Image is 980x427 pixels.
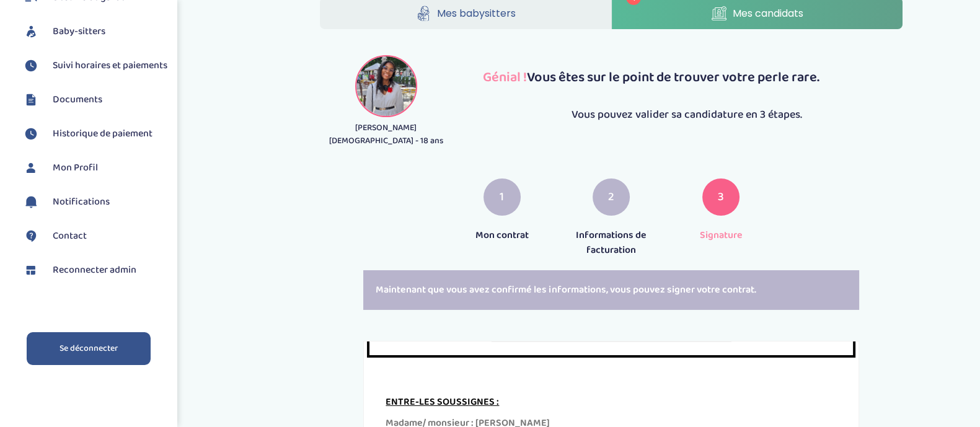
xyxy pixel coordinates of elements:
a: Suivi horaires et paiements [22,56,167,75]
a: Notifications [22,193,167,211]
a: Documents [22,90,167,109]
span: 1 [500,188,504,206]
img: profil.svg [22,159,40,177]
a: Contact [22,227,167,245]
span: Mes candidats [733,6,803,21]
img: babysitters.svg [22,22,40,41]
a: Historique de paiement [22,125,167,143]
img: documents.svg [22,90,40,109]
span: Mes babysitters [437,6,516,21]
img: suivihoraire.svg [22,56,40,75]
p: Vous êtes sur le point de trouver votre perle rare. [470,68,903,88]
span: Suivi horaires et paiements [53,58,167,73]
p: Vous pouvez valider sa candidature en 3 étapes. [470,107,903,123]
span: Baby-sitters [53,24,105,39]
span: Notifications [53,195,110,209]
a: Baby-sitters [22,22,167,41]
span: Historique de paiement [53,126,152,141]
span: 3 [718,188,724,206]
img: notification.svg [22,193,40,211]
span: Documents [53,92,102,107]
img: contact.svg [22,227,40,245]
img: suivihoraire.svg [22,125,40,143]
a: Mon Profil [22,159,167,177]
span: 2 [608,188,614,206]
a: Se déconnecter [27,332,151,365]
div: Maintenant que vous avez confirmé les informations, vous pouvez signer votre contrat. [363,270,859,310]
div: ENTRE-LES SOUSSIGNES : [386,395,837,410]
p: Mon contrat [456,228,547,243]
a: Reconnecter admin [22,261,167,280]
span: Contact [53,229,87,244]
p: [PERSON_NAME][DEMOGRAPHIC_DATA] - 18 ans [320,121,452,147]
p: Informations de facturation [566,228,657,258]
span: Génial ! [483,66,527,89]
span: Reconnecter admin [53,263,136,278]
img: dashboard.svg [22,261,40,280]
p: Signature [676,228,767,243]
span: Mon Profil [53,161,98,175]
